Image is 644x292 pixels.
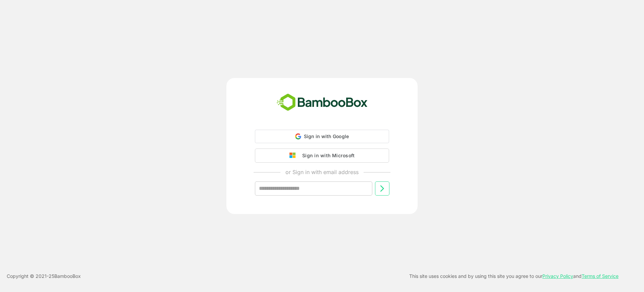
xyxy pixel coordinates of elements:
div: Sign in with Google [255,130,389,143]
p: or Sign in with email address [285,168,359,176]
a: Privacy Policy [542,273,573,279]
span: Sign in with Google [304,133,349,139]
div: Sign in with Microsoft [299,151,355,160]
button: Sign in with Microsoft [255,149,389,163]
p: Copyright © 2021- 25 BambooBox [7,272,81,280]
img: google [289,153,299,159]
a: Terms of Service [582,273,619,279]
img: bamboobox [273,91,371,114]
p: This site uses cookies and by using this site you agree to our and [409,272,619,280]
